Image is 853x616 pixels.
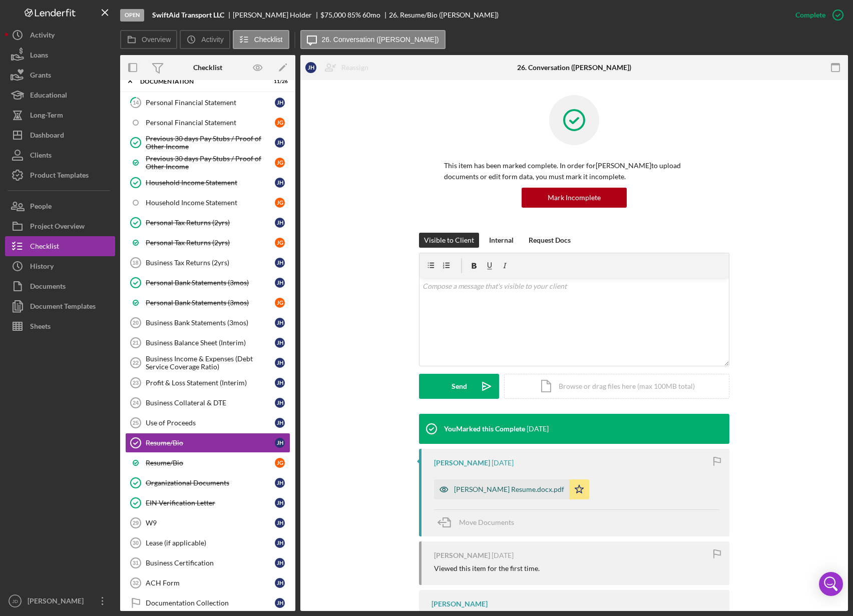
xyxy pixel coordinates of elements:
tspan: 20 [133,320,139,326]
button: Clients [5,145,115,165]
a: Documentation CollectionJH [125,593,290,613]
button: Activity [180,30,230,49]
a: Previous 30 days Pay Stubs / Proof of Other IncomeJH [125,133,290,153]
div: [PERSON_NAME] Resume.docx.pdf [454,485,564,493]
text: JD [12,598,18,604]
button: Checklist [5,236,115,256]
div: Internal [489,233,514,248]
time: 2025-08-02 00:36 [492,459,514,467]
div: Personal Tax Returns (2yrs) [146,219,275,227]
div: Business Income & Expenses (Debt Service Coverage Ratio) [146,355,275,371]
a: 23Profit & Loss Statement (Interim)JH [125,373,290,393]
div: J H [275,438,285,448]
div: J G [275,118,285,128]
div: Dashboard [30,125,64,148]
div: J H [275,538,285,548]
div: History [30,256,54,279]
button: Document Templates [5,296,115,316]
div: J H [275,418,285,428]
div: Lease (if applicable) [146,539,275,547]
div: 11 / 26 [270,79,288,85]
div: [PERSON_NAME] [434,459,490,467]
div: Educational [30,85,67,108]
div: Open [120,9,144,22]
div: [PERSON_NAME] [25,591,90,613]
div: Business Bank Statements (3mos) [146,319,275,327]
div: 85 % [347,11,361,19]
button: Overview [120,30,177,49]
div: Long-Term [30,105,63,128]
div: Activity [30,25,55,48]
a: Household Income StatementJG [125,193,290,213]
div: Business Tax Returns (2yrs) [146,259,275,267]
div: 60 mo [362,11,380,19]
div: Send [452,374,467,399]
div: People [30,196,52,219]
tspan: 32 [133,580,139,586]
div: J H [275,378,285,388]
a: 24Business Collateral & DTEJH [125,393,290,413]
div: Previous 30 days Pay Stubs / Proof of Other Income [146,155,275,171]
tspan: 14 [133,99,139,106]
div: Documentation Collection [146,599,275,607]
div: J H [275,138,285,148]
a: Personal Tax Returns (2yrs)JG [125,233,290,253]
button: Long-Term [5,105,115,125]
div: Grants [30,65,51,88]
div: J G [275,298,285,308]
div: You Marked this Complete [444,425,525,433]
button: [PERSON_NAME] Resume.docx.pdf [434,479,589,499]
span: $75,000 [320,11,346,19]
button: Documents [5,276,115,296]
a: 22Business Income & Expenses (Debt Service Coverage Ratio)JH [125,353,290,373]
tspan: 23 [133,380,139,386]
div: J H [275,498,285,508]
b: SwiftAid Transport LLC [152,11,224,19]
button: Product Templates [5,165,115,185]
div: 26. Conversation ([PERSON_NAME]) [517,64,631,72]
button: Internal [484,233,519,248]
button: Dashboard [5,125,115,145]
div: Sheets [30,316,51,339]
a: Loans [5,45,115,65]
a: Personal Bank Statements (3mos)JG [125,293,290,313]
p: This item has been marked complete. In order for [PERSON_NAME] to upload documents or edit form d... [444,160,704,183]
a: Grants [5,65,115,85]
a: Previous 30 days Pay Stubs / Proof of Other IncomeJG [125,153,290,173]
div: Clients [30,145,52,168]
tspan: 30 [133,540,139,546]
div: J H [275,338,285,348]
div: J H [275,518,285,528]
tspan: 24 [133,400,139,406]
div: J H [275,598,285,608]
a: Personal Tax Returns (2yrs)JH [125,213,290,233]
tspan: 18 [132,260,138,266]
div: Household Income Statement [146,179,275,187]
a: 31Business CertificationJH [125,553,290,573]
a: Organizational DocumentsJH [125,473,290,493]
a: People [5,196,115,216]
button: Sheets [5,316,115,336]
button: Send [419,374,499,399]
a: EIN Verification LetterJH [125,493,290,513]
div: Business Collateral & DTE [146,399,275,407]
a: Resume/BioJG [125,453,290,473]
button: Activity [5,25,115,45]
div: J H [275,398,285,408]
label: Checklist [254,36,283,44]
div: Documentation [140,79,263,85]
div: Use of Proceeds [146,419,275,427]
div: Business Certification [146,559,275,567]
label: Activity [201,36,223,44]
div: Mark Incomplete [548,188,601,208]
a: 21Business Balance Sheet (Interim)JH [125,333,290,353]
a: Personal Financial StatementJG [125,113,290,133]
a: 18Business Tax Returns (2yrs)JH [125,253,290,273]
div: Viewed this item for the first time. [434,564,540,572]
label: 26. Conversation ([PERSON_NAME]) [322,36,439,44]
